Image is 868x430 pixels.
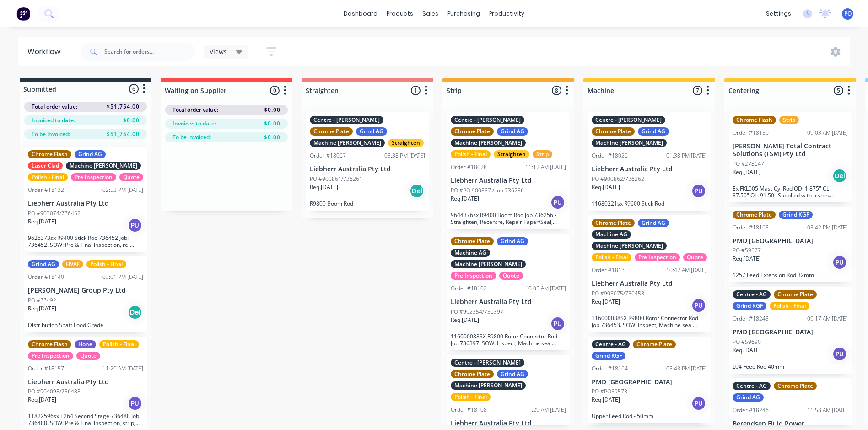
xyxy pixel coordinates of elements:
[443,7,485,21] div: purchasing
[733,406,769,414] div: Order #18246
[729,112,852,202] div: Chrome FlashStripOrder #1815009:03 AM [DATE][PERSON_NAME] Total Contract Solutions (TSM) Pty LtdP...
[807,406,848,414] div: 11:58 AM [DATE]
[451,298,566,306] p: Liebherr Australia Pty Ltd
[733,223,769,232] div: Order #18163
[28,296,56,305] p: PO #33492
[533,150,552,158] div: Strip
[28,173,68,181] div: Polish - Final
[733,315,769,323] div: Order #18243
[666,266,707,274] div: 10:42 AM [DATE]
[633,340,676,348] div: Chrome Plate
[28,162,63,170] div: Laser Clad
[451,195,479,203] p: Req. [DATE]
[550,195,565,210] div: PU
[28,378,143,386] p: Liebherr Australia Pty Ltd
[451,139,526,147] div: Machine [PERSON_NAME]
[451,370,494,378] div: Chrome Plate
[666,365,707,373] div: 03:43 PM [DATE]
[86,260,126,268] div: Polish - Final
[264,133,280,142] span: $0.00
[451,381,526,390] div: Machine [PERSON_NAME]
[733,393,764,402] div: Grind AG
[28,321,143,328] p: Distribution Shaft Food Grade
[75,150,106,158] div: Grind AG
[28,396,56,404] p: Req. [DATE]
[733,116,776,124] div: Chrome Flash
[27,46,65,57] div: Workflow
[592,183,620,191] p: Req. [DATE]
[28,340,71,348] div: Chrome Flash
[264,120,280,128] span: $0.00
[494,150,529,158] div: Straighten
[807,315,848,323] div: 09:17 AM [DATE]
[733,255,761,263] p: Req. [DATE]
[28,209,81,218] p: PO #903074/736452
[102,273,143,281] div: 03:01 PM [DATE]
[451,284,487,293] div: Order #18102
[451,150,491,158] div: Polish - Final
[733,338,761,346] p: PO #59690
[733,328,848,336] p: PMD [GEOGRAPHIC_DATA]
[807,129,848,137] div: 09:03 AM [DATE]
[451,186,524,195] p: PO #PO 900857 / Job 736256
[550,316,565,331] div: PU
[28,218,56,226] p: Req. [DATE]
[451,272,496,280] div: Pre Inspection
[592,242,667,250] div: Machine [PERSON_NAME]
[451,333,566,347] p: 116000088SX R9800 Rotor Connector Rod Job 736397. SOW: Inspect, Machine seal grooves, repair end ...
[310,183,338,191] p: Req. [DATE]
[592,289,644,298] p: PO #903075/736453
[592,396,620,404] p: Req. [DATE]
[592,352,625,360] div: Grind KGF
[451,419,566,427] p: Liebherr Australia Pty Ltd
[451,249,490,257] div: Machine AG
[733,363,848,370] p: L04 Feed Rod 40mm
[310,175,362,183] p: PO #900861/736261
[761,7,796,21] div: settings
[588,112,711,211] div: Centre - [PERSON_NAME]Chrome PlateGrind AGMachine [PERSON_NAME]Order #1802601:38 PM [DATE]Liebher...
[32,130,70,138] span: To be invoiced:
[525,406,566,414] div: 11:29 AM [DATE]
[733,302,766,310] div: Grind KGF
[733,290,771,299] div: Centre - AG
[592,315,707,328] p: 116000088SX R9800 Rotor Connector Rod Job 736453. SOW: Inspect, Machine seal grooves, repair end ...
[592,340,630,348] div: Centre - AG
[666,152,707,160] div: 01:38 PM [DATE]
[32,103,77,111] span: Total order value:
[28,260,59,268] div: Grind AG
[733,211,776,219] div: Chrome Plate
[128,396,142,411] div: PU
[310,200,425,207] p: R9800 Boom Rod
[733,272,848,278] p: 1257 Feed Extension Rod 32mm
[310,152,346,160] div: Order #18067
[807,223,848,232] div: 03:42 PM [DATE]
[733,382,771,390] div: Centre - AG
[592,116,665,124] div: Centre - [PERSON_NAME]
[451,237,494,245] div: Chrome Plate
[75,340,96,348] div: Hone
[107,130,140,138] span: $51,754.00
[210,47,227,56] span: Views
[592,139,667,147] div: Machine [PERSON_NAME]
[844,10,852,18] span: PO
[107,103,140,111] span: $51,754.00
[102,186,143,194] div: 02:52 PM [DATE]
[356,127,387,136] div: Grind AG
[384,152,425,160] div: 03:38 PM [DATE]
[497,370,528,378] div: Grind AG
[102,365,143,373] div: 11:29 AM [DATE]
[592,230,631,239] div: Machine AG
[264,106,280,114] span: $0.00
[451,406,487,414] div: Order #18108
[592,165,707,173] p: Liebherr Australia Pty Ltd
[774,382,817,390] div: Chrome Plate
[733,160,764,168] p: PO #278647
[832,169,847,183] div: Del
[733,185,848,199] p: Ex FKL005 Mast Cyl Rod OD: 1.875" CL: 87.50" OL: 91.50" Supplied with piston attached. SOW: Strip...
[28,413,143,426] p: 11822596sx T264 Second Stage 736488 Job 736488. SOW: Pre & Final inspection, strip, [PERSON_NAME]...
[683,253,707,261] div: Quote
[388,139,424,147] div: Straighten
[451,393,491,401] div: Polish - Final
[28,352,73,360] div: Pre Inspection
[451,260,526,268] div: Machine [PERSON_NAME]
